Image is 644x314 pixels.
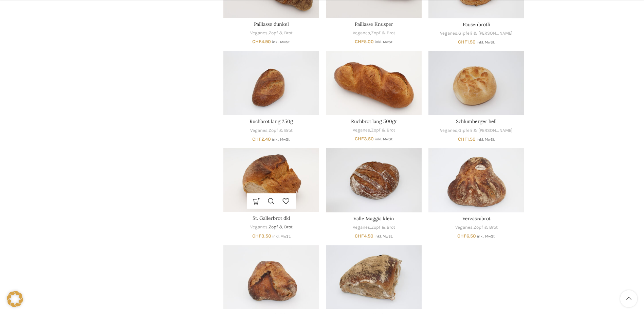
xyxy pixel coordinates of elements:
[326,127,422,134] div: ,
[252,233,271,239] bdi: 3.50
[375,137,393,141] small: inkl. MwSt.
[371,127,395,134] a: Zopf & Brot
[353,127,370,134] a: Veganes
[458,136,476,142] bdi: 1.50
[428,51,524,115] a: Schlumberger hell
[223,30,319,36] div: ,
[355,39,364,45] span: CHF
[223,51,319,115] a: Ruchbrot lang 250g
[223,245,319,309] a: Verzascabrötli
[428,148,524,212] a: Verzascabrot
[326,245,422,309] a: Waadtländer
[477,40,495,45] small: inkl. MwSt.
[353,215,394,222] a: Valle Maggia klein
[477,137,495,142] small: inkl. MwSt.
[375,40,393,44] small: inkl. MwSt.
[250,224,268,230] a: Veganes
[252,233,261,239] span: CHF
[455,224,473,231] a: Veganes
[458,127,513,134] a: Gipfeli & [PERSON_NAME]
[474,224,498,231] a: Zopf & Brot
[250,118,293,124] a: Ruchbrot lang 250g
[269,30,293,36] a: Zopf & Brot
[457,233,466,239] span: CHF
[326,51,422,115] a: Ruchbrot lang 500gr
[428,30,524,37] div: ,
[440,30,457,37] a: Veganes
[250,193,264,209] a: In den Warenkorb legen: „St. Gallerbrot dkl“
[355,136,364,142] span: CHF
[353,30,370,36] a: Veganes
[326,148,422,212] a: Valle Maggia klein
[252,39,261,45] span: CHF
[463,21,490,28] a: Pausenbrötli
[223,224,319,230] div: ,
[458,39,476,45] bdi: 1.50
[254,21,289,27] a: Paillasse dunkel
[428,127,524,134] div: ,
[457,233,476,239] bdi: 6.50
[353,224,370,231] a: Veganes
[269,127,293,134] a: Zopf & Brot
[355,136,374,142] bdi: 3.50
[351,118,397,124] a: Ruchbrot lang 500gr
[252,136,271,142] bdi: 2.40
[272,137,290,142] small: inkl. MwSt.
[272,234,291,239] small: inkl. MwSt.
[250,30,268,36] a: Veganes
[371,30,395,36] a: Zopf & Brot
[355,21,393,27] a: Paillasse Knusper
[371,224,395,231] a: Zopf & Brot
[272,40,290,44] small: inkl. MwSt.
[355,233,364,239] span: CHF
[458,136,467,142] span: CHF
[355,233,373,239] bdi: 4.50
[440,127,457,134] a: Veganes
[252,136,261,142] span: CHF
[456,118,497,124] a: Schlumberger hell
[477,234,495,239] small: inkl. MwSt.
[326,30,422,36] div: ,
[428,224,524,231] div: ,
[223,127,319,134] div: ,
[355,39,374,45] bdi: 5.00
[264,193,279,209] a: Schnellansicht
[458,30,513,37] a: Gipfeli & [PERSON_NAME]
[458,39,467,45] span: CHF
[374,234,393,239] small: inkl. MwSt.
[462,215,491,222] a: Verzascabrot
[252,39,271,45] bdi: 4.90
[269,224,293,230] a: Zopf & Brot
[620,290,637,307] a: Scroll to top button
[326,224,422,231] div: ,
[253,215,290,221] a: St. Gallerbrot dkl
[223,148,319,212] a: St. Gallerbrot dkl
[250,127,268,134] a: Veganes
